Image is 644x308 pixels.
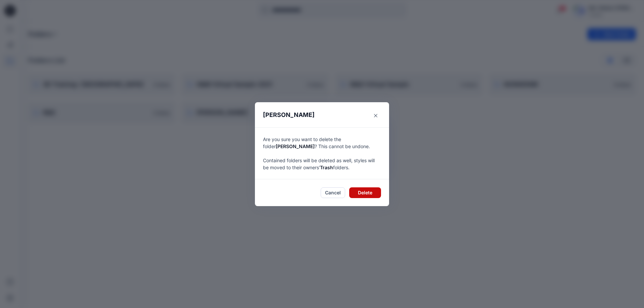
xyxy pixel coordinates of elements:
[263,136,381,171] p: Are you sure you want to delete the folder ? This cannot be undone. Contained folders will be del...
[349,187,381,198] button: Delete
[276,143,315,149] span: [PERSON_NAME]
[321,187,345,198] button: Cancel
[255,102,389,127] header: [PERSON_NAME]
[320,165,333,170] span: Trash
[370,110,381,121] button: Close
